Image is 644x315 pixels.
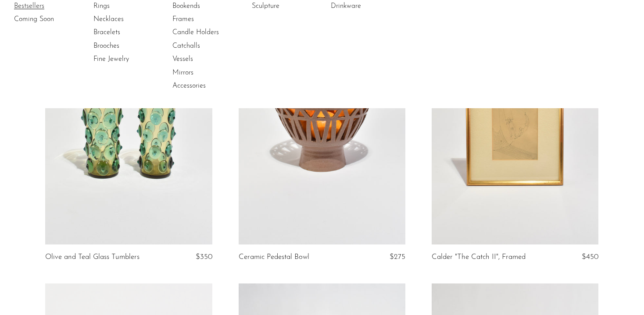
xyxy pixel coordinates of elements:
[172,81,238,91] a: Accessories
[196,253,212,261] span: $350
[582,253,598,261] span: $450
[14,1,80,11] a: Bestsellers
[172,54,238,64] a: Vessels
[390,253,405,261] span: $275
[172,1,238,11] a: Bookends
[93,1,159,11] a: Rings
[172,41,238,51] a: Catchalls
[172,14,238,24] a: Frames
[252,1,318,11] a: Sculpture
[432,253,526,261] a: Calder "The Catch II", Framed
[331,1,397,11] a: Drinkware
[172,28,238,37] a: Candle Holders
[45,253,140,261] a: Olive and Teal Glass Tumblers
[93,41,159,51] a: Brooches
[93,54,159,64] a: Fine Jewelry
[93,28,159,37] a: Bracelets
[172,68,238,78] a: Mirrors
[93,14,159,24] a: Necklaces
[239,253,309,261] a: Ceramic Pedestal Bowl
[14,14,80,24] a: Coming Soon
